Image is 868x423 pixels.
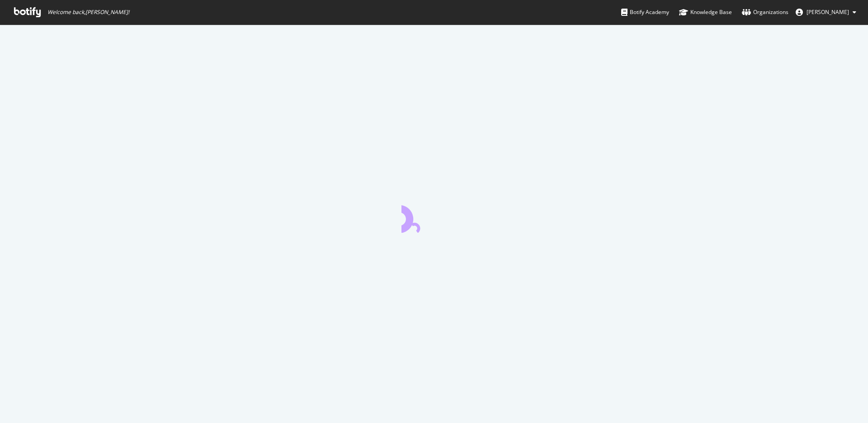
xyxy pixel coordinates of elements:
div: Organizations [742,8,788,17]
div: Knowledge Base [679,8,732,17]
span: Welcome back, [PERSON_NAME] ! [47,9,129,16]
div: Botify Academy [621,8,669,17]
div: animation [401,200,467,233]
button: [PERSON_NAME] [788,5,863,19]
span: Lucas Knauft [807,8,849,16]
